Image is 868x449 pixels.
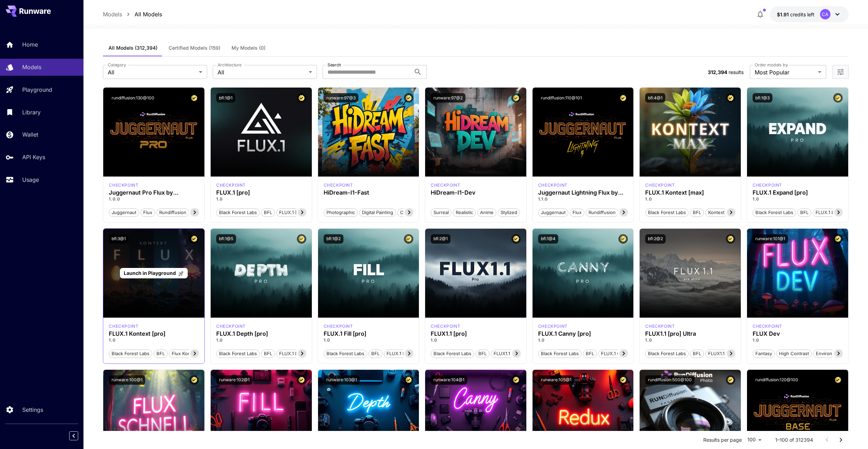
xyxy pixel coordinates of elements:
[217,350,259,357] span: Black Forest Labs
[276,208,309,217] button: FLUX.1 [pro]
[431,323,460,329] p: checkpoint
[404,375,413,385] button: Certified Model – Vetted for best performance and includes a commercial license.
[453,208,476,217] button: Realistic
[618,234,628,244] button: Certified Model – Vetted for best performance and includes a commercial license.
[261,209,275,216] span: BFL
[753,189,843,196] h3: FLUX.1 Expand [pro]
[813,209,862,216] span: FLUX.1 Expand [pro]
[404,234,413,244] button: Certified Model – Vetted for best performance and includes a commercial license.
[297,375,306,385] button: Certified Model – Vetted for best performance and includes a commercial license.
[770,6,849,22] button: $1.90796CA
[753,182,782,188] div: fluxpro
[431,209,451,216] span: Surreal
[491,349,525,358] button: FLUX1.1 [pro]
[216,196,306,202] p: 1.0
[297,93,306,103] button: Certified Model – Vetted for best performance and includes a commercial license.
[753,323,782,329] div: FLUX.1 D
[645,330,735,337] div: FLUX1.1 [pro] Ultra
[834,433,848,447] button: Go to next page
[836,68,845,76] button: Open more filters
[156,208,189,217] button: rundiffusion
[324,350,367,357] span: Black Forest Labs
[833,234,843,244] button: Certified Model – Vetted for best performance and includes a commercial license.
[22,175,39,184] p: Usage
[109,350,152,357] span: Black Forest Labs
[384,349,423,358] button: FLUX.1 Fill [pro]
[169,350,201,357] span: Flux Kontext
[478,209,496,216] span: Anime
[154,350,167,357] span: BFL
[108,45,157,51] span: All Models (312,394)
[324,337,414,343] p: 1.0
[431,375,467,385] button: runware:104@1
[22,40,38,49] p: Home
[753,196,843,202] p: 1.0
[646,350,688,357] span: Black Forest Labs
[74,430,83,442] div: Collapse sidebar
[384,350,423,357] span: FLUX.1 Fill [pro]
[645,196,735,202] p: 1.0
[583,350,597,357] span: BFL
[22,130,38,139] p: Wallet
[216,323,246,329] p: checkpoint
[216,93,235,103] button: bfl:1@1
[109,208,139,217] button: juggernaut
[154,349,168,358] button: BFL
[431,323,460,329] div: fluxpro
[538,349,582,358] button: Black Forest Labs
[797,208,811,217] button: BFL
[368,349,382,358] button: BFL
[705,208,727,217] button: Kontext
[777,350,811,357] span: High Contrast
[324,349,367,358] button: Black Forest Labs
[431,350,474,357] span: Black Forest Labs
[189,375,199,385] button: Certified Model – Vetted for best performance and includes a commercial license.
[538,337,628,343] p: 1.0
[324,182,353,188] p: checkpoint
[477,208,496,217] button: Anime
[431,330,521,337] div: FLUX1.1 [pro]
[729,69,744,75] span: results
[726,234,735,244] button: Certified Model – Vetted for best performance and includes a commercial license.
[431,189,521,196] h3: HiDream-I1-Dev
[798,209,811,216] span: BFL
[645,234,666,244] button: bfl:2@2
[109,330,199,337] div: FLUX.1 Kontext [pro]
[570,209,584,216] span: flux
[538,208,568,217] button: juggernaut
[216,189,306,196] div: FLUX.1 [pro]
[324,375,360,385] button: runware:103@1
[645,375,695,385] button: rundiffusion:500@100
[645,182,675,188] p: checkpoint
[431,182,460,188] div: HiDream Dev
[216,234,236,244] button: bfl:1@5
[538,375,574,385] button: runware:105@1
[216,330,306,337] h3: FLUX.1 Depth [pro]
[618,93,628,103] button: Certified Model – Vetted for best performance and includes a commercial license.
[103,10,122,18] p: Models
[753,182,782,188] p: checkpoint
[169,349,201,358] button: Flux Kontext
[216,349,260,358] button: Black Forest Labs
[476,349,489,358] button: BFL
[324,330,414,337] div: FLUX.1 Fill [pro]
[753,337,843,343] p: 1.0
[120,268,188,279] a: Launch in Playground
[790,11,814,17] span: credits left
[690,349,704,358] button: BFL
[359,209,396,216] span: Digital Painting
[22,63,41,71] p: Models
[646,209,688,216] span: Black Forest Labs
[511,93,521,103] button: Certified Model – Vetted for best performance and includes a commercial license.
[324,323,353,329] p: checkpoint
[324,189,414,196] h3: HiDream-I1-Fast
[22,406,43,414] p: Settings
[277,350,323,357] span: FLUX.1 Depth [pro]
[135,10,162,18] a: All Models
[703,436,742,443] p: Results per page
[189,93,199,103] button: Certified Model – Vetted for best performance and includes a commercial license.
[169,45,220,51] span: Certified Models (159)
